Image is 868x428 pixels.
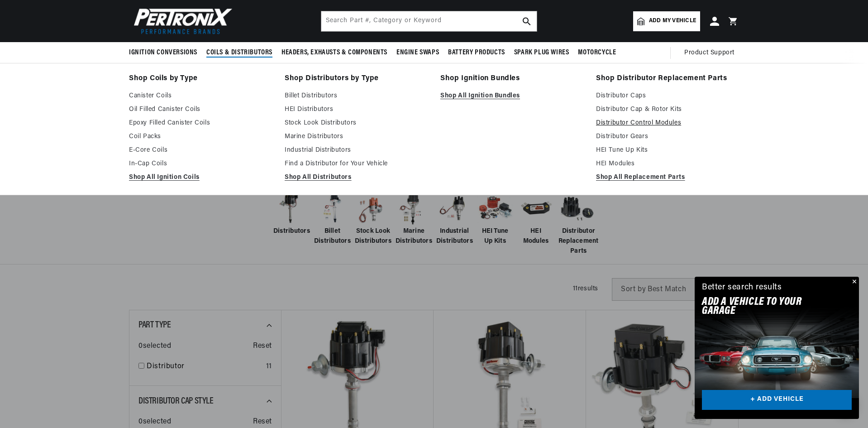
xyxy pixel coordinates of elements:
select: Sort by [612,278,730,301]
a: Shop Distributor Replacement Parts [596,72,739,85]
a: Distributor Caps [596,91,739,101]
span: Headers, Exhausts & Components [281,48,387,58]
a: Shop Ignition Bundles [440,72,583,85]
a: Shop All Ignition Bundles [440,91,583,101]
button: Close [848,277,859,288]
a: Distributor Cap & Rotor Kits [596,104,739,115]
a: Shop All Replacement Parts [596,172,739,183]
img: Distributors [273,190,310,226]
span: Marine Distributors [396,226,432,247]
img: Industrial Distributors [436,190,472,226]
div: 11 [266,361,272,373]
span: Ignition Conversions [129,48,197,58]
summary: Ignition Conversions [129,42,202,63]
summary: Motorcycle [573,42,620,63]
span: 11 results [573,285,598,292]
img: Stock Look Distributors [355,190,391,226]
summary: Headers, Exhausts & Components [277,42,392,63]
span: Distributor Replacement Parts [558,226,599,257]
a: Distributor Control Modules [596,118,739,129]
img: Pertronix [129,5,233,37]
span: Coils & Distributors [206,48,272,58]
span: Motorcycle [578,48,616,58]
img: Distributor Replacement Parts [558,190,595,226]
span: Spark Plug Wires [514,48,569,58]
a: Marine Distributors Marine Distributors [396,190,432,247]
a: HEI Distributors [285,104,428,115]
span: HEI Modules [518,226,554,247]
a: Industrial Distributors Industrial Distributors [436,190,472,247]
a: Coil Packs [129,131,272,142]
a: + ADD VEHICLE [702,390,852,410]
summary: Product Support [684,42,739,64]
a: E-Core Coils [129,145,272,156]
span: Billet Distributors [314,226,351,247]
a: Stock Look Distributors Stock Look Distributors [355,190,391,247]
button: search button [517,11,537,31]
span: Part Type [138,321,171,330]
img: Marine Distributors [396,190,432,226]
a: Canister Coils [129,91,272,101]
a: Stock Look Distributors [285,118,428,129]
a: HEI Tune Up Kits HEI Tune Up Kits [477,190,513,247]
img: HEI Modules [518,190,554,226]
summary: Spark Plug Wires [510,42,574,63]
a: Distributor Gears [596,131,739,142]
img: Billet Distributors [314,190,350,226]
a: Shop All Distributors [285,172,428,183]
img: HEI Tune Up Kits [477,190,513,226]
summary: Battery Products [444,42,510,63]
span: Sort by [621,286,646,293]
span: Battery Products [448,48,505,58]
span: Engine Swaps [396,48,439,58]
a: Billet Distributors [285,91,428,101]
span: Reset [253,341,272,352]
div: Better search results [702,281,782,294]
span: Distributor Cap Style [138,397,214,406]
a: Find a Distributor for Your Vehicle [285,159,428,169]
a: Add my vehicle [633,11,700,31]
span: Distributors [273,226,310,236]
a: Billet Distributors Billet Distributors [314,190,350,247]
span: Reset [253,416,272,428]
a: In-Cap Coils [129,159,272,169]
a: HEI Modules HEI Modules [518,190,554,247]
summary: Engine Swaps [392,42,444,63]
summary: Coils & Distributors [202,42,277,63]
a: HEI Tune Up Kits [596,145,739,156]
a: Distributor [147,361,262,373]
a: Distributor Replacement Parts Distributor Replacement Parts [558,190,595,257]
a: Industrial Distributors [285,145,428,156]
a: Distributors Distributors [273,190,310,236]
h2: Add A VEHICLE to your garage [702,298,829,316]
span: 0 selected [138,416,171,428]
span: Stock Look Distributors [355,226,391,247]
a: Shop All Ignition Coils [129,172,272,183]
span: Add my vehicle [649,17,696,25]
a: Epoxy Filled Canister Coils [129,118,272,129]
span: HEI Tune Up Kits [477,226,513,247]
a: Oil Filled Canister Coils [129,104,272,115]
a: Shop Coils by Type [129,72,272,85]
input: Search Part #, Category or Keyword [321,11,537,31]
a: HEI Modules [596,159,739,169]
a: Marine Distributors [285,131,428,142]
span: Product Support [684,48,734,58]
span: Industrial Distributors [436,226,473,247]
span: 0 selected [138,341,171,352]
a: Shop Distributors by Type [285,72,428,85]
